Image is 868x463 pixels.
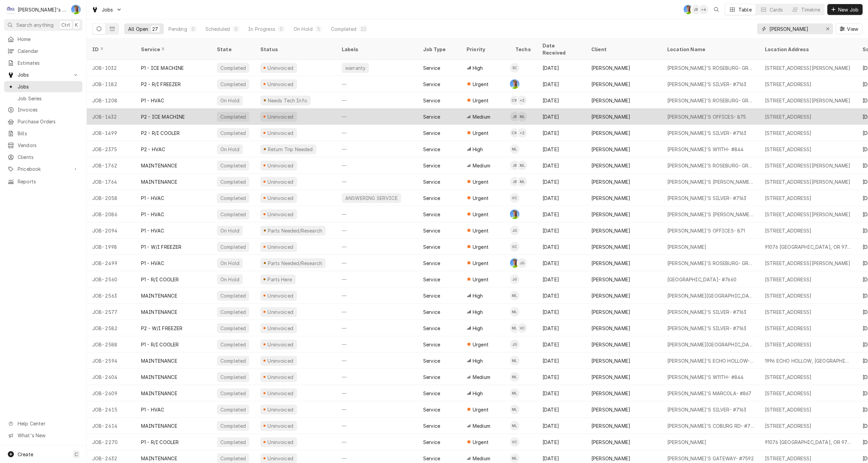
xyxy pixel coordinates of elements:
div: ID [92,46,129,53]
div: JB [510,161,519,170]
div: Greg Austin's Avatar [510,258,519,268]
div: JOB-1432 [87,108,136,125]
div: P1 - HVAC [141,227,164,234]
div: [PERSON_NAME] [591,260,630,267]
div: MAINTENANCE [141,292,177,299]
div: Service [423,146,440,153]
div: [STREET_ADDRESS] [765,227,812,234]
div: JOB-2094 [87,222,136,239]
button: Erase input [822,23,833,34]
div: P1 - HVAC [141,97,164,104]
div: Table [738,6,752,13]
div: [DATE] [537,206,586,222]
a: Bills [4,128,82,139]
div: Pending [169,25,187,33]
div: Steven Cramer's Avatar [510,63,519,73]
div: 5 [317,25,321,33]
div: State [217,46,250,53]
div: [DATE] [537,304,586,320]
div: [PERSON_NAME]'S [PERSON_NAME]- #780 [667,178,754,185]
div: [STREET_ADDRESS][PERSON_NAME] [765,260,851,267]
span: High [473,292,483,299]
div: GA [510,258,519,268]
div: [DATE] [537,190,586,206]
div: [STREET_ADDRESS] [765,113,812,120]
div: [PERSON_NAME]'S W11TH- #844 [667,146,744,153]
div: JOB-2375 [87,141,136,157]
div: Completed [220,243,246,250]
div: CW [510,96,519,105]
div: P1 - HVAC [141,260,164,267]
span: Clients [18,154,79,161]
div: Mikah Levitt-Freimuth's Avatar [510,307,519,317]
span: Urgent [473,227,489,234]
div: Completed [220,129,246,137]
div: [PERSON_NAME] [667,243,706,250]
div: JOB-1998 [87,239,136,255]
div: [STREET_ADDRESS][PERSON_NAME] [765,211,851,218]
div: ML [517,177,527,186]
div: [PERSON_NAME] [591,146,630,153]
span: Urgent [473,129,489,137]
span: Medium [473,162,490,169]
div: Mikah Levitt-Freimuth's Avatar [517,112,527,121]
div: Uninvoiced [267,113,294,120]
div: Timeline [801,6,820,13]
div: GA [71,5,81,14]
div: Greg Austin's Avatar [684,5,693,14]
span: Invoices [18,106,79,113]
div: [DATE] [537,141,586,157]
span: New Job [837,6,860,13]
div: — [336,92,418,108]
span: K [75,21,78,28]
span: Search anything [16,21,54,28]
div: Location Name [667,46,753,53]
div: [DATE] [537,125,586,141]
div: Parts Needed/Research [267,227,323,234]
div: Labels [342,46,412,53]
div: [PERSON_NAME]'S SILVER- #7163 [667,308,747,316]
div: + 2 [517,96,527,105]
div: SC [510,63,519,73]
div: Mikah Levitt-Freimuth's Avatar [517,161,527,170]
div: On Hold [220,227,240,234]
div: P2 - R/I COOLER [141,129,180,137]
div: [STREET_ADDRESS][PERSON_NAME] [765,162,851,169]
div: [PERSON_NAME]'S SILVER- #7163 [667,195,747,202]
div: Completed [220,211,246,218]
span: Home [18,36,79,43]
div: [STREET_ADDRESS][PERSON_NAME] [765,97,851,104]
div: — [336,222,418,239]
div: [PERSON_NAME]'S SILVER- #7163 [667,81,747,88]
div: P1 - ICE MACHINE [141,64,184,72]
div: [PERSON_NAME] [591,308,630,316]
div: [PERSON_NAME] [591,211,630,218]
div: ML [510,144,519,154]
div: Uninvoiced [267,292,294,299]
a: Vendors [4,140,82,151]
div: CW [510,128,519,138]
div: Johnny Guerra's Avatar [510,275,519,284]
div: — [336,141,418,157]
a: Purchase Orders [4,116,82,127]
div: Service [423,162,440,169]
div: [PERSON_NAME] [591,227,630,234]
span: Ctrl [61,21,70,28]
button: Open search [711,4,722,15]
div: JR [691,5,701,14]
div: [STREET_ADDRESS] [765,308,812,316]
div: Uninvoiced [267,129,294,137]
div: P1 - HVAC [141,195,164,202]
div: [PERSON_NAME]'S ROSEBURG- GREEN [667,64,754,72]
div: Service [423,97,440,104]
button: Search anythingCtrlK [4,19,82,31]
div: P1 - W/I FREEZER [141,243,182,250]
div: [STREET_ADDRESS] [765,195,812,202]
div: Joey Brabb's Avatar [510,161,519,170]
div: Completed [220,81,246,88]
div: [PERSON_NAME]'S ROSEBURG- GREEN [667,162,754,169]
div: VC [510,242,519,251]
div: [DATE] [537,174,586,190]
div: — [336,157,418,174]
div: JOB-2058 [87,190,136,206]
